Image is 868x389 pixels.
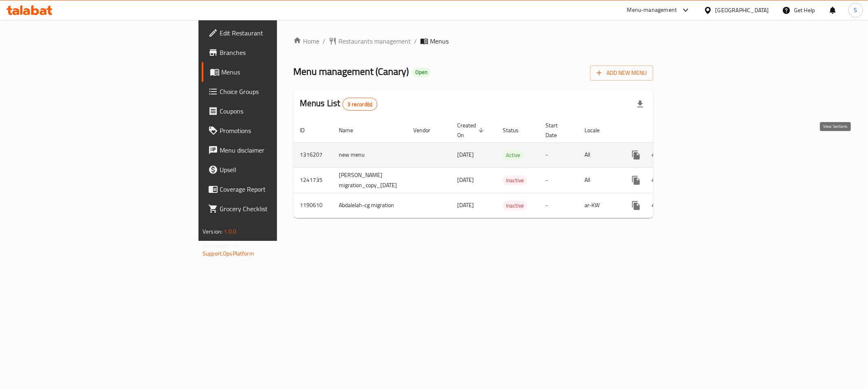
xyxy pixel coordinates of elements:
a: Menu disclaimer [202,140,343,160]
a: Coverage Report [202,179,343,199]
td: - [539,193,578,218]
a: Menus [202,62,343,82]
td: ar-KW [578,193,620,218]
span: [DATE] [457,200,474,210]
td: All [578,167,620,193]
a: Branches [202,43,343,62]
a: Edit Restaurant [202,23,343,43]
button: Change Status [646,145,665,165]
div: Inactive [503,201,527,210]
span: Inactive [503,176,527,185]
span: Name [339,125,364,135]
nav: breadcrumb [293,36,653,46]
button: more [626,196,646,215]
td: All [578,142,620,167]
span: Grocery Checklist [220,204,337,214]
span: Status [503,125,529,135]
span: Locale [584,125,610,135]
span: Get support on: [203,240,240,251]
li: / [414,36,417,46]
span: Start Date [545,120,568,140]
div: Active [503,150,523,160]
a: Grocery Checklist [202,199,343,219]
td: Abdalelah-cg migration [332,193,407,218]
span: Menus [430,36,449,46]
td: - [539,167,578,193]
a: Restaurants management [329,36,411,46]
h2: Menus List [300,97,377,111]
span: Menu disclaimer [220,145,337,155]
a: Support.OpsPlatform [203,248,254,259]
span: S [854,6,857,15]
div: Open [412,68,431,77]
a: Coupons [202,101,343,121]
span: [DATE] [457,149,474,160]
a: Choice Groups [202,82,343,101]
span: Upsell [220,165,337,175]
span: Coverage Report [220,184,337,194]
span: [DATE] [457,175,474,185]
span: Menus [221,67,337,77]
td: [PERSON_NAME] migration_copy_[DATE] [332,167,407,193]
span: Open [412,69,431,76]
div: Total records count [342,98,378,111]
button: Add New Menu [590,66,653,81]
span: Created On [457,120,486,140]
span: Restaurants management [338,36,411,46]
th: Actions [620,118,711,143]
span: Choice Groups [220,87,337,96]
span: Inactive [503,201,527,210]
span: Add New Menu [597,68,647,78]
table: enhanced table [293,118,711,218]
button: more [626,145,646,165]
span: Menu management ( Canary ) [293,62,409,81]
span: Branches [220,48,337,57]
div: Export file [630,94,650,114]
button: Change Status [646,170,665,190]
button: more [626,170,646,190]
span: 3 record(s) [343,101,377,108]
a: Promotions [202,121,343,140]
span: Active [503,151,523,160]
span: Edit Restaurant [220,28,337,38]
div: [GEOGRAPHIC_DATA] [715,6,769,15]
span: Promotions [220,126,337,135]
div: Menu-management [627,5,677,15]
span: ID [300,125,315,135]
span: Version: [203,226,222,237]
td: - [539,142,578,167]
span: Vendor [413,125,441,135]
span: Coupons [220,106,337,116]
span: 1.0.0 [224,226,236,237]
a: Upsell [202,160,343,179]
button: Change Status [646,196,665,215]
td: new menu [332,142,407,167]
